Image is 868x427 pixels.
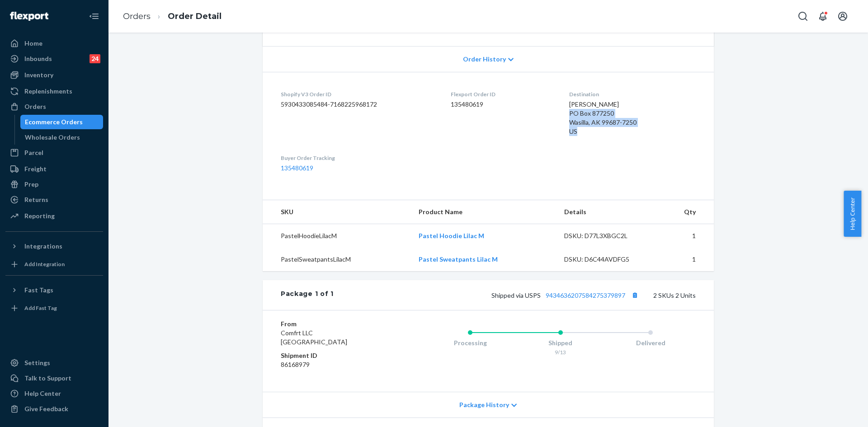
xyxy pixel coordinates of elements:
[25,133,80,142] div: Wholesale Orders
[5,192,103,207] a: Returns
[546,291,625,299] a: 9434636207584275379897
[85,7,103,25] button: Close Navigation
[24,180,38,189] div: Prep
[844,191,861,237] button: Help Center
[411,200,557,224] th: Product Name
[24,211,55,221] div: Reporting
[24,87,72,96] div: Replenishments
[557,200,656,224] th: Details
[20,115,104,129] a: Ecommerce Orders
[25,117,83,127] div: Ecommerce Orders
[564,231,649,240] div: DSKU: D77L3XBGC2L
[24,39,42,48] div: Home
[5,209,103,223] a: Reporting
[569,90,696,98] dt: Destination
[605,338,696,347] div: Delivered
[5,52,103,66] a: Inbounds24
[5,162,103,176] a: Freight
[24,286,53,295] div: Fast Tags
[24,148,43,157] div: Parcel
[24,102,46,111] div: Orders
[656,200,714,224] th: Qty
[263,248,411,271] td: PastelSweatpantsLilacM
[24,195,48,204] div: Returns
[281,289,334,301] div: Package 1 of 1
[419,232,484,239] a: Pastel Hoodie Lilac M
[24,389,61,398] div: Help Center
[459,400,509,409] span: Package History
[334,289,696,301] div: 2 SKUs 2 Units
[564,255,649,264] div: DSKU: D6C44AVDFG5
[24,260,65,268] div: Add Integration
[419,255,498,263] a: Pastel Sweatpants Lilac M
[515,348,606,356] div: 9/13
[814,7,832,25] button: Open notifications
[281,319,389,328] dt: From
[281,100,436,109] dd: 5930433085484-7168225968172
[629,289,641,301] button: Copy tracking number
[569,100,637,135] span: [PERSON_NAME] PO Box 877250 Wasilla, AK 99687-7250 US
[281,360,389,369] dd: 86168979
[281,329,347,346] span: Comfrt LLC [GEOGRAPHIC_DATA]
[20,130,104,145] a: Wholesale Orders
[451,100,555,109] dd: 135480619
[5,356,103,370] a: Settings
[5,402,103,416] button: Give Feedback
[281,154,436,162] dt: Buyer Order Tracking
[281,164,313,172] a: 135480619
[263,224,411,248] td: PastelHoodieLilacM
[834,7,852,25] button: Open account menu
[5,145,103,160] a: Parcel
[5,84,103,99] a: Replenishments
[656,224,714,248] td: 1
[168,11,222,21] a: Order Detail
[24,54,52,63] div: Inbounds
[5,239,103,253] button: Integrations
[5,386,103,401] a: Help Center
[123,11,151,21] a: Orders
[24,374,71,383] div: Talk to Support
[24,70,53,80] div: Inventory
[451,90,555,98] dt: Flexport Order ID
[24,242,62,251] div: Integrations
[463,55,506,64] span: Order History
[263,200,411,224] th: SKU
[24,404,68,413] div: Give Feedback
[5,283,103,297] button: Fast Tags
[656,248,714,271] td: 1
[116,3,229,30] ol: breadcrumbs
[5,257,103,272] a: Add Integration
[5,36,103,51] a: Home
[5,301,103,315] a: Add Fast Tag
[24,358,50,367] div: Settings
[10,12,48,21] img: Flexport logo
[5,371,103,385] a: Talk to Support
[5,99,103,114] a: Orders
[794,7,812,25] button: Open Search Box
[491,291,641,299] span: Shipped via USPS
[5,177,103,192] a: Prep
[425,338,515,347] div: Processing
[24,164,47,174] div: Freight
[281,351,389,360] dt: Shipment ID
[5,68,103,82] a: Inventory
[281,90,436,98] dt: Shopify V3 Order ID
[24,304,57,312] div: Add Fast Tag
[90,54,100,63] div: 24
[515,338,606,347] div: Shipped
